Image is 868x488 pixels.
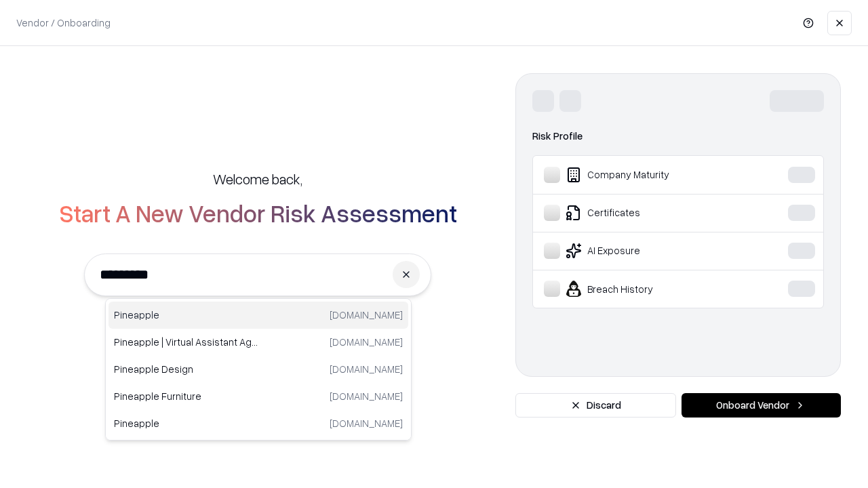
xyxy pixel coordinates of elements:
[114,362,258,376] p: Pineapple Design
[544,167,747,183] div: Company Maturity
[105,298,412,441] div: Suggestions
[330,416,403,430] p: [DOMAIN_NAME]
[544,281,747,297] div: Breach History
[330,389,403,403] p: [DOMAIN_NAME]
[114,416,258,430] p: Pineapple
[515,393,676,418] button: Discard
[114,389,258,403] p: Pineapple Furniture
[59,199,457,226] h2: Start A New Vendor Risk Assessment
[544,243,747,259] div: AI Exposure
[114,308,258,322] p: Pineapple
[544,205,747,221] div: Certificates
[330,308,403,322] p: [DOMAIN_NAME]
[213,169,302,188] h5: Welcome back,
[330,335,403,349] p: [DOMAIN_NAME]
[682,393,841,418] button: Onboard Vendor
[16,16,111,30] p: Vendor / Onboarding
[330,362,403,376] p: [DOMAIN_NAME]
[532,128,824,144] div: Risk Profile
[114,335,258,349] p: Pineapple | Virtual Assistant Agency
